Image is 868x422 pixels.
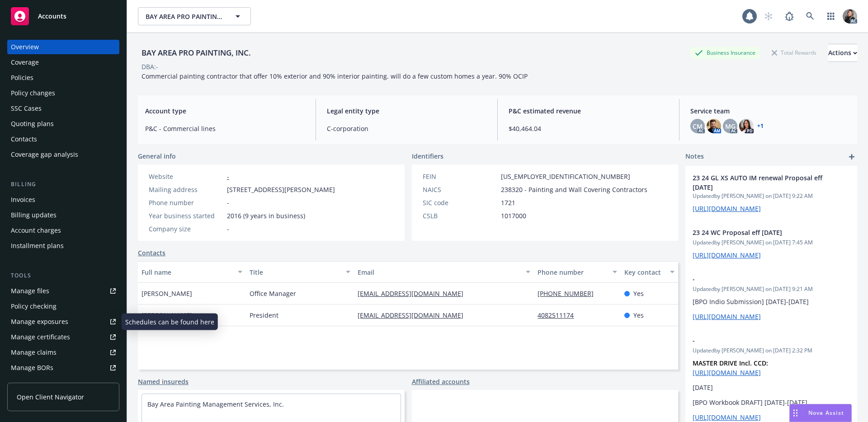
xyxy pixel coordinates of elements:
span: Open Client Navigator [17,392,84,402]
span: Nova Assist [808,409,844,417]
div: Website [149,172,223,181]
div: Key contact [624,267,665,277]
a: Start snowing [759,7,778,25]
p: [DATE] [693,383,850,392]
div: Overview [11,40,39,54]
a: Policies [7,70,119,85]
div: Installment plans [11,239,64,253]
a: [URL][DOMAIN_NAME] [693,413,761,422]
div: 23 24 GL XS AUTO IM renewal Proposal eff [DATE]Updatedby [PERSON_NAME] on [DATE] 9:22 AM[URL][DOM... [685,166,857,220]
div: -Updatedby [PERSON_NAME] on [DATE] 9:21 AM[BPO Indio Submission] [DATE]-[DATE][URL][DOMAIN_NAME] [685,267,857,328]
div: Policy checking [11,299,57,314]
a: Coverage gap analysis [7,147,119,162]
span: Updated by [PERSON_NAME] on [DATE] 9:21 AM [693,285,850,293]
div: Coverage [11,55,39,70]
a: [URL][DOMAIN_NAME] [693,312,761,321]
span: 238320 - Painting and Wall Covering Contractors [501,185,647,194]
span: [PERSON_NAME] [142,310,192,320]
span: Notes [685,151,704,162]
span: CM [693,122,703,131]
span: 2016 (9 years in business) [227,211,305,220]
span: Updated by [PERSON_NAME] on [DATE] 7:45 AM [693,239,850,247]
a: Manage files [7,284,119,298]
div: Mailing address [149,185,223,194]
div: SSC Cases [11,101,42,116]
img: photo [707,119,721,133]
span: - [227,224,229,234]
a: Report a Bug [780,7,798,25]
a: Account charges [7,223,119,238]
div: Manage exposures [11,314,68,329]
div: Total Rewards [767,47,821,58]
span: P&C estimated revenue [509,106,668,116]
span: Office Manager [250,289,296,298]
div: Billing updates [11,208,57,222]
button: Phone number [534,261,620,283]
a: Coverage [7,55,119,70]
a: [URL][DOMAIN_NAME] [693,368,761,377]
img: photo [843,9,857,23]
div: Year business started [149,211,223,220]
img: photo [739,119,754,133]
a: [URL][DOMAIN_NAME] [693,251,761,259]
div: CSLB [423,211,497,220]
div: Tools [7,271,119,280]
a: 4082511174 [538,311,581,319]
button: Title [246,261,354,283]
div: Actions [828,44,857,61]
a: SSC Cases [7,101,119,116]
div: Manage claims [11,345,57,360]
a: Manage claims [7,345,119,360]
a: Manage exposures [7,314,119,329]
div: Email [358,267,520,277]
span: BAY AREA PRO PAINTING, INC. [146,12,224,21]
div: Phone number [149,198,223,207]
span: [US_EMPLOYER_IDENTIFICATION_NUMBER] [501,172,630,181]
div: Account charges [11,223,61,238]
p: [BPO Indio Submission] [DATE]-[DATE] [693,297,850,306]
a: +1 [757,123,764,129]
button: Email [354,261,534,283]
span: Identifiers [412,151,443,161]
a: [URL][DOMAIN_NAME] [693,204,761,213]
a: Contacts [138,248,165,258]
div: Title [250,267,340,277]
a: Search [801,7,819,25]
a: Policy checking [7,299,119,314]
span: 1721 [501,198,515,207]
a: add [846,151,857,162]
span: Legal entity type [327,106,486,116]
a: Billing updates [7,208,119,222]
div: Quoting plans [11,117,54,131]
div: Policies [11,70,33,85]
span: President [250,310,278,320]
span: Updated by [PERSON_NAME] on [DATE] 9:22 AM [693,192,850,200]
span: Commercial painting contractor that offer 10% exterior and 90% interior painting. will do a few c... [142,72,528,80]
span: 23 24 WC Proposal eff [DATE] [693,228,826,237]
div: Company size [149,224,223,234]
div: Policy changes [11,86,55,100]
div: NAICS [423,185,497,194]
div: Phone number [538,267,607,277]
div: FEIN [423,172,497,181]
a: Overview [7,40,119,54]
span: Yes [633,289,644,298]
a: Manage certificates [7,330,119,344]
div: Billing [7,180,119,189]
a: Quoting plans [7,117,119,131]
span: 23 24 GL XS AUTO IM renewal Proposal eff [DATE] [693,173,826,192]
div: BAY AREA PRO PAINTING, INC. [138,47,255,59]
span: Account type [145,106,305,116]
button: Full name [138,261,246,283]
span: C-corporation [327,124,486,133]
a: [EMAIL_ADDRESS][DOMAIN_NAME] [358,289,471,298]
span: Service team [690,106,850,116]
a: Switch app [822,7,840,25]
span: MG [725,122,736,131]
a: Bay Area Painting Management Services, Inc. [147,400,284,408]
button: Nova Assist [789,404,852,422]
a: [PHONE_NUMBER] [538,289,601,298]
div: Business Insurance [690,47,760,58]
span: Accounts [38,13,66,20]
